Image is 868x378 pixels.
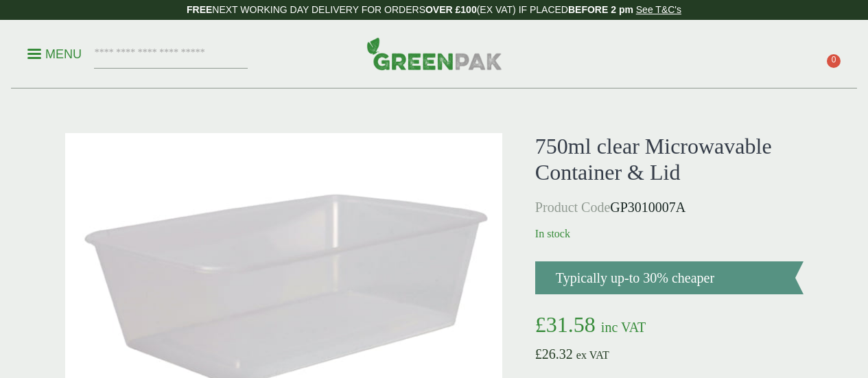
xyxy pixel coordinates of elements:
[187,4,212,15] strong: FREE
[535,346,573,362] bdi: 26.32
[535,197,804,217] p: GP3010007A
[366,37,502,70] img: GreenPak Supplies
[535,312,596,337] bdi: 31.58
[827,54,841,68] span: 0
[535,200,610,215] span: Product Code
[535,226,804,242] p: In stock
[535,133,804,186] h1: 750ml clear Microwavable Container & Lid
[535,346,542,362] span: £
[535,312,546,337] span: £
[576,349,609,361] span: ex VAT
[636,4,681,15] a: See T&C's
[425,4,477,15] strong: OVER £100
[27,46,82,60] a: Menu
[568,4,633,15] strong: BEFORE 2 pm
[27,46,82,62] p: Menu
[601,320,646,335] span: inc VAT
